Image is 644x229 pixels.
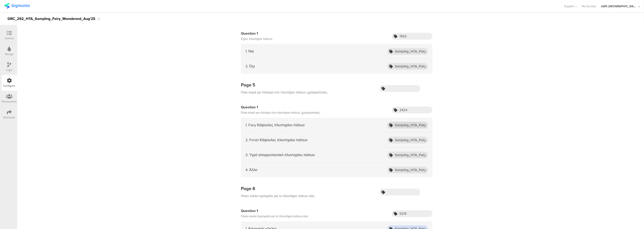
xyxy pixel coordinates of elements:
div: Permissions [2,100,17,104]
div: Outline [5,36,14,40]
div: Page 5 [241,81,328,88]
img: segmanta logo [4,3,30,9]
div: 3. Υγρό απορρυπαντικό πλυντηρίου πιάτων [245,152,315,157]
div: Ποια σειρά για πλύσιμο στο πλυντήριο πιάτων, χρησιμοποιείς; [241,110,320,115]
div: Ποιον κύκλο προτιμάτε για το πλυντήριο πιάτων σας; [241,214,309,219]
div: 4. Άλλο [245,167,257,172]
div: Logic [6,68,13,72]
div: 2. Όχι [245,64,255,69]
div: Question 1 [241,208,309,214]
div: JoltX [GEOGRAPHIC_DATA] [601,4,637,8]
div: 2. Finish Κάψουλες πλυντηρίου πιάτων [245,137,308,143]
div: 1. Ναι [245,49,254,54]
div: Question 1 [241,105,320,110]
span: Support [564,4,574,8]
div: GRC_292_HTA_Sampling_Fairy_Monobrand_Aug'25 [7,15,95,22]
div: 1. Fairy Κάψουλες πλυντηρίου πιάτων [245,122,305,128]
div: Configure [3,84,15,88]
div: Page 6 [241,185,315,192]
div: Ποιον κύκλο προτιμάτε για το πλυντήριο πιάτων σας; [241,193,315,199]
div: Ποια σειρά για πλύσιμο στο πλυντήριο πιάτων, χρησιμοποιείς; [241,90,328,95]
div: Έχεις πλυντήριο πιάτων; [241,36,273,42]
div: Distribute [3,115,15,119]
div: Question 1 [241,31,273,36]
div: Design [5,52,14,56]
